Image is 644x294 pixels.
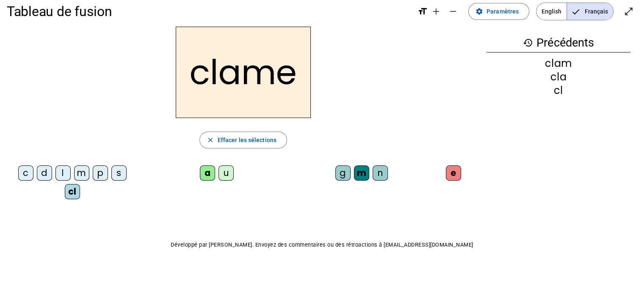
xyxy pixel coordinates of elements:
[486,58,630,69] div: clam
[200,165,215,181] div: a
[199,132,287,148] button: Effacer les sélections
[620,3,637,20] button: Entrer en plein écran
[93,165,108,181] div: p
[445,3,462,20] button: Diminuer la taille de la police
[536,3,614,20] mat-button-toggle-group: Language selection
[111,165,127,181] div: s
[446,165,461,181] div: e
[475,8,483,15] mat-icon: settings
[373,165,388,181] div: n
[37,165,52,181] div: d
[417,6,428,16] mat-icon: format_size
[335,165,351,181] div: g
[18,165,33,181] div: c
[354,165,369,181] div: m
[428,3,445,20] button: Augmenter la taille de la police
[486,85,630,96] div: cl
[567,3,613,20] span: Français
[7,240,637,250] p: Développé par [PERSON_NAME]. Envoyez des commentaires ou des rétroactions à [EMAIL_ADDRESS][DOMAI...
[55,165,71,181] div: l
[624,6,634,16] mat-icon: open_in_full
[74,165,89,181] div: m
[468,3,529,20] button: Paramètres
[218,165,234,181] div: u
[486,33,630,52] h3: Précédents
[536,3,567,20] span: English
[448,6,458,16] mat-icon: remove
[218,135,276,145] span: Effacer les sélections
[431,6,441,16] mat-icon: add
[486,72,630,82] div: cla
[523,38,533,48] mat-icon: history
[207,136,214,144] mat-icon: close
[486,6,519,16] span: Paramètres
[65,184,80,199] div: cl
[176,27,311,118] h2: clame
